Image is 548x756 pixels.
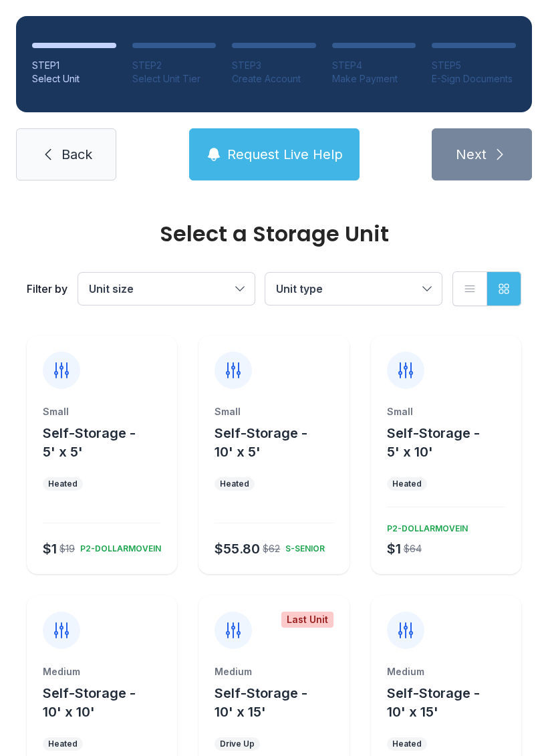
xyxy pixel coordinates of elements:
div: STEP 2 [132,59,217,72]
span: Self-Storage - 10' x 10' [43,685,136,720]
span: Self-Storage - 10' x 15' [215,685,307,720]
div: STEP 5 [432,59,516,72]
div: S-SENIOR [280,538,325,554]
div: $1 [387,539,401,558]
div: Create Account [232,72,316,86]
div: Filter by [27,281,67,297]
div: Heated [392,479,422,489]
div: $62 [263,542,280,555]
button: Self-Storage - 10' x 15' [387,684,516,721]
span: Back [61,145,92,164]
div: Heated [48,479,78,489]
div: STEP 1 [32,59,116,72]
div: P2-DOLLARMOVEIN [75,538,161,554]
div: Heated [392,739,422,749]
div: Medium [43,665,161,678]
div: Heated [48,739,78,749]
div: Last Unit [281,612,333,628]
div: P2-DOLLARMOVEIN [382,518,468,534]
span: Unit type [276,282,323,295]
span: Self-Storage - 10' x 5' [215,425,307,460]
div: Small [387,405,505,418]
span: Unit size [89,282,134,295]
span: Self-Storage - 5' x 10' [387,425,480,460]
span: Request Live Help [227,145,343,164]
div: Medium [387,665,505,678]
button: Unit type [265,273,442,305]
span: Self-Storage - 5' x 5' [43,425,136,460]
div: Small [43,405,161,418]
div: Select Unit Tier [132,72,217,86]
div: $55.80 [215,539,260,558]
span: Next [456,145,487,164]
div: STEP 3 [232,59,316,72]
button: Self-Storage - 5' x 10' [387,424,516,461]
button: Self-Storage - 10' x 15' [215,684,344,721]
span: Self-Storage - 10' x 15' [387,685,480,720]
button: Unit size [78,273,255,305]
div: Make Payment [332,72,416,86]
div: Select Unit [32,72,116,86]
div: $64 [404,542,422,555]
button: Self-Storage - 10' x 5' [215,424,344,461]
div: Drive Up [220,739,255,749]
div: Select a Storage Unit [27,223,521,245]
button: Self-Storage - 5' x 5' [43,424,172,461]
button: Self-Storage - 10' x 10' [43,684,172,721]
div: Small [215,405,333,418]
div: Heated [220,479,249,489]
div: E-Sign Documents [432,72,516,86]
div: Medium [215,665,333,678]
div: $19 [59,542,75,555]
div: $1 [43,539,57,558]
div: STEP 4 [332,59,416,72]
